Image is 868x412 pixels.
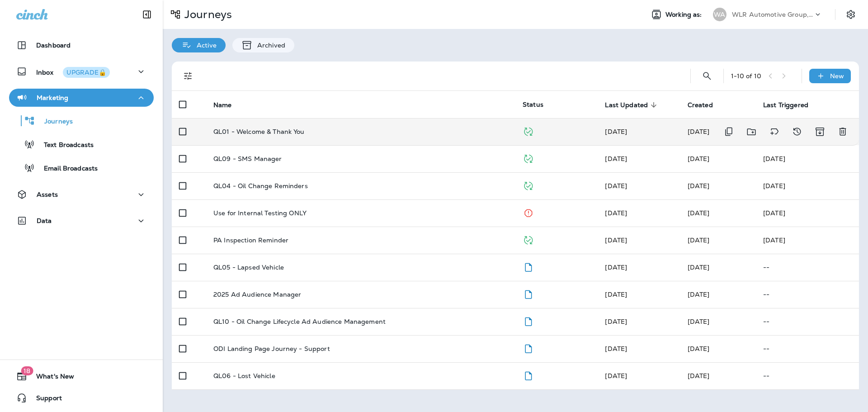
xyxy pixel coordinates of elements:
td: [DATE] [756,172,859,199]
p: Text Broadcasts [35,141,94,150]
button: Support [9,389,154,407]
span: Jason Munk [688,209,710,217]
button: Journeys [9,111,154,130]
p: Assets [37,191,58,198]
span: Draft [523,317,534,325]
p: QL06 - Lost Vehicle [213,372,275,379]
button: Marketing [9,89,154,107]
span: What's New [27,373,74,384]
button: Archive [811,123,829,141]
span: Draft [523,262,534,270]
span: Last Triggered [763,101,820,109]
td: [DATE] [756,227,859,254]
p: QL04 - Oil Change Reminders [213,182,308,189]
span: Name [213,101,232,109]
span: Created [688,101,713,109]
span: Published [523,127,534,135]
p: Active [192,42,217,49]
span: Jason Munk [688,290,710,298]
span: Created [688,101,725,109]
span: Unknown [605,372,627,380]
span: Published [523,235,534,243]
span: Last Triggered [763,101,808,109]
span: Draft [523,371,534,379]
button: InboxUPGRADE🔒 [9,62,154,81]
span: Unknown [688,317,710,326]
span: Published [523,181,534,189]
p: Data [37,217,52,224]
p: New [830,72,844,80]
span: Last Updated [605,101,660,109]
span: Status [523,100,543,109]
button: Settings [843,6,859,23]
span: Developer Integrations [605,128,627,136]
p: 2025 Ad Audience Manager [213,291,301,298]
button: Data [9,212,154,230]
p: QL09 - SMS Manager [213,155,282,162]
p: PA Inspection Reminder [213,237,288,244]
span: Support [27,394,62,405]
span: Last Updated [605,101,648,109]
p: Dashboard [36,42,71,49]
button: Dashboard [9,36,154,54]
span: Unknown [688,182,710,190]
button: 18What's New [9,367,154,385]
p: WLR Automotive Group, Inc. [732,11,813,18]
p: Inbox [36,67,110,76]
span: 18 [21,366,33,375]
button: Text Broadcasts [9,135,154,154]
span: Unknown [605,155,627,163]
span: Jason Munk [605,209,627,217]
p: ODI Landing Page Journey - Support [213,345,330,352]
p: QL10 - Oil Change Lifecycle Ad Audience Management [213,318,386,325]
span: Unknown [688,372,710,380]
p: Journeys [35,118,73,126]
span: Jason Munk [605,263,627,271]
span: Jason Munk [605,290,627,298]
p: -- [763,372,852,379]
p: QL01 - Welcome & Thank You [213,128,305,135]
button: UPGRADE🔒 [63,67,110,78]
p: -- [763,318,852,325]
button: Add tags [765,123,783,141]
span: J-P Scoville [688,345,710,353]
td: [DATE] [756,199,859,227]
p: Email Broadcasts [35,165,98,173]
p: Use for Internal Testing ONLY [213,209,307,217]
td: [DATE] [756,145,859,172]
button: Email Broadcasts [9,158,154,177]
button: Duplicate [720,123,738,141]
span: Draft [523,344,534,352]
span: Published [523,154,534,162]
button: Collapse Sidebar [134,5,160,24]
div: WA [713,8,726,21]
button: Delete [834,123,852,141]
p: Archived [253,42,285,49]
button: Filters [179,67,197,85]
span: Draft [523,289,534,298]
span: Unknown [688,155,710,163]
span: Working as: [665,11,704,19]
span: Name [213,101,244,109]
p: QL05 - Lapsed Vehicle [213,264,284,271]
p: -- [763,345,852,352]
span: Stopped [523,208,534,216]
button: Assets [9,185,154,204]
span: Unknown [688,263,710,271]
button: View Changelog [788,123,806,141]
span: Jason Munk [605,317,627,326]
span: J-P Scoville [688,236,710,244]
span: J-P Scoville [605,345,627,353]
button: Move to folder [742,123,761,141]
div: 1 - 10 of 10 [731,72,761,80]
div: UPGRADE🔒 [66,69,106,76]
button: Search Journeys [698,67,716,85]
span: Jason Munk [688,128,710,136]
span: Jason Munk [605,182,627,190]
p: -- [763,291,852,298]
span: Jason Munk [605,236,627,244]
p: -- [763,264,852,271]
p: Journeys [181,8,232,21]
p: Marketing [37,94,68,101]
